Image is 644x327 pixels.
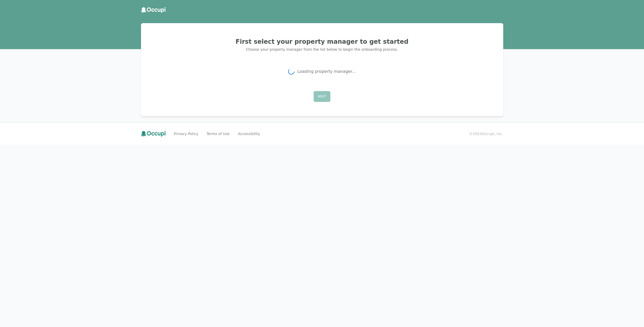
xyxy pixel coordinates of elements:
small: © 2025 Occupi, Inc. [469,131,503,136]
a: Terms of Use [207,131,230,136]
a: Accessibility [238,131,260,136]
p: Choose your property manager from the list below to begin the onboarding process. [147,47,497,52]
h2: First select your property manager to get started [147,38,497,46]
span: Loading property manager... [297,68,356,75]
a: Privacy Policy [174,131,198,136]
